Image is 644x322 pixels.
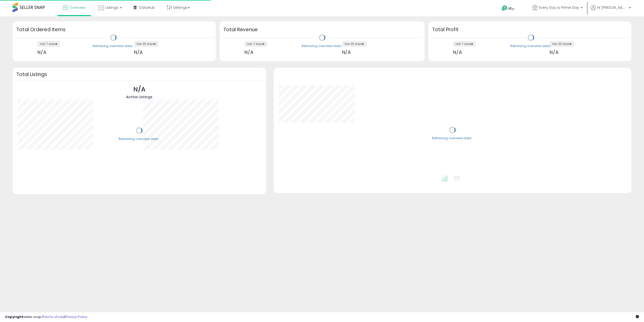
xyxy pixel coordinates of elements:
span: Help [508,7,514,11]
span: Hi [PERSON_NAME] [597,5,627,10]
a: Hi [PERSON_NAME] [591,5,631,16]
span: DataHub [139,5,155,10]
span: Listings [105,5,118,10]
span: Overview [69,5,86,10]
div: Retrieving overview data.. [119,137,160,141]
div: Retrieving overview data.. [510,44,551,48]
span: Every Day is Prime Day [539,5,579,10]
div: Retrieving overview data.. [432,136,473,141]
i: Get Help [501,5,508,11]
div: Retrieving overview data.. [93,44,134,48]
a: Help [498,1,524,16]
div: Retrieving overview data.. [302,44,343,48]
